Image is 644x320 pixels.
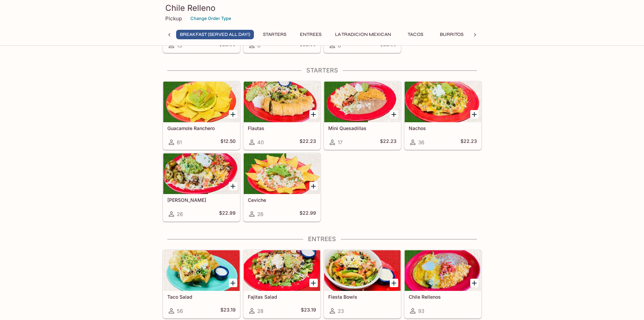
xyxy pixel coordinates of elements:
div: Ceviche [244,153,320,194]
button: La Tradicion Mexican [331,30,395,39]
a: Fajitas Salad28$23.19 [243,250,320,318]
h5: $22.23 [300,138,316,146]
div: Chile Rellenos [405,250,481,291]
span: 40 [257,139,264,146]
div: Guacamole Ranchero [163,82,240,122]
div: Carne Asada Fries [163,153,240,194]
h5: $12.50 [220,138,236,146]
h5: $23.19 [301,307,316,315]
h3: Chile Relleno [165,3,479,13]
span: 56 [177,308,183,314]
h5: Mini Quesadillas [328,125,397,131]
h5: Ceviche [248,197,316,203]
span: 36 [418,139,424,146]
button: Add Nachos [470,110,479,119]
a: Ceviche26$22.99 [243,153,320,221]
h5: $22.99 [219,210,236,218]
h5: $23.19 [220,307,236,315]
button: Add Carne Asada Fries [229,182,237,190]
h5: Nachos [409,125,477,131]
h4: Starters [163,67,482,74]
h4: Entrees [163,235,482,243]
span: 26 [177,211,183,217]
button: Change Order Type [187,13,234,24]
h5: Guacamole Ranchero [167,125,236,131]
div: Taco Salad [163,250,240,291]
button: Add Fajitas Salad [309,279,318,287]
h5: Fajitas Salad [248,294,316,300]
h5: Taco Salad [167,294,236,300]
button: Tacos [400,30,431,39]
button: Starters [259,30,290,39]
button: Add Flautas [309,110,318,119]
a: Mini Quesadillas17$22.23 [324,81,401,150]
span: 61 [177,139,182,146]
a: Fiesta Bowls23 [324,250,401,318]
button: Add Taco Salad [229,279,237,287]
h5: Flautas [248,125,316,131]
h5: Fiesta Bowls [328,294,397,300]
h5: Chile Rellenos [409,294,477,300]
p: Pickup [165,15,182,22]
span: 28 [257,308,263,314]
span: 17 [338,139,342,146]
h5: $22.23 [380,138,397,146]
button: Add Chile Rellenos [470,279,479,287]
a: Taco Salad56$23.19 [163,250,240,318]
div: Flautas [244,82,320,122]
span: 93 [418,308,424,314]
h5: [PERSON_NAME] [167,197,236,203]
div: Fajitas Salad [244,250,320,291]
button: Add Mini Quesadillas [390,110,398,119]
span: 23 [338,308,344,314]
button: Add Ceviche [309,182,318,190]
button: Add Guacamole Ranchero [229,110,237,119]
button: Burritos [436,30,467,39]
button: Breakfast (Served ALL DAY!) [176,30,254,39]
span: 26 [257,211,263,217]
button: Entrees [295,30,326,39]
a: [PERSON_NAME]26$22.99 [163,153,240,221]
h5: $22.99 [300,210,316,218]
div: Fiesta Bowls [324,250,401,291]
a: Flautas40$22.23 [243,81,320,150]
a: Guacamole Ranchero61$12.50 [163,81,240,150]
h5: $22.23 [460,138,477,146]
div: Mini Quesadillas [324,82,401,122]
a: Nachos36$22.23 [404,81,481,150]
a: Chile Rellenos93 [404,250,481,318]
button: Add Fiesta Bowls [390,279,398,287]
div: Nachos [405,82,481,122]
